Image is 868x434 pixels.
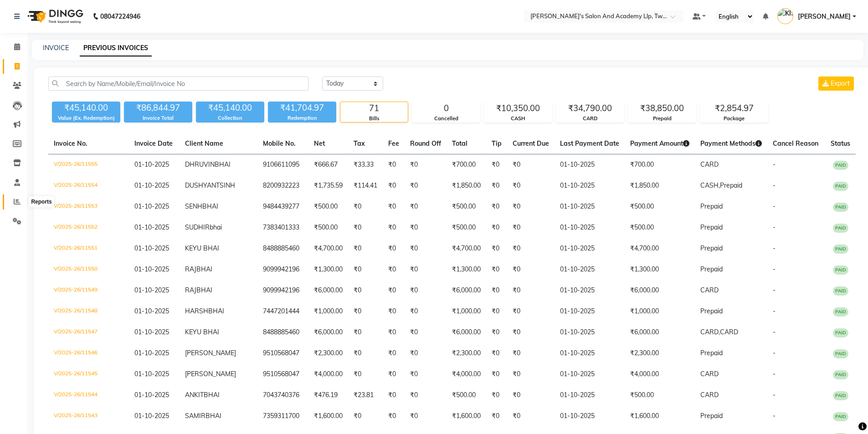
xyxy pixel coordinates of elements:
td: ₹0 [348,406,383,427]
td: ₹700.00 [447,154,486,176]
span: SENHBHAI [185,202,218,210]
span: PAID [833,286,848,296]
div: ₹2,854.97 [700,102,768,115]
div: ₹38,850.00 [628,102,696,115]
td: ₹0 [405,343,447,364]
td: ₹4,700.00 [308,238,348,259]
span: Tax [354,139,365,148]
span: Payment Amount [630,139,689,148]
td: ₹0 [405,259,447,280]
span: Prepaid [700,223,723,231]
td: 7383401333 [257,217,308,238]
span: CARD, [700,328,720,336]
div: Package [700,115,768,123]
div: ₹10,350.00 [484,102,552,115]
td: ₹23.81 [348,385,383,406]
td: ₹0 [486,343,507,364]
span: KEYU BHAI [185,244,219,252]
td: 7043740376 [257,385,308,406]
span: CARD [700,286,719,294]
td: ₹2,300.00 [447,343,486,364]
td: ₹0 [486,154,507,176]
td: 8488885460 [257,238,308,259]
td: 01-10-2025 [555,406,625,427]
span: - [773,412,776,420]
span: - [773,160,776,168]
td: ₹1,850.00 [447,175,486,196]
td: ₹500.00 [625,217,695,238]
td: 01-10-2025 [555,238,625,259]
td: ₹6,000.00 [625,280,695,301]
span: PAID [833,412,848,421]
td: ₹0 [486,238,507,259]
td: ₹0 [507,259,555,280]
div: Invoice Total [124,114,192,122]
img: KISHAN BAVALIYA [777,8,793,24]
td: ₹0 [507,364,555,385]
span: PAID [833,245,848,254]
td: 9510568047 [257,364,308,385]
td: ₹0 [405,154,447,176]
td: ₹0 [348,301,383,322]
div: ₹45,140.00 [196,102,264,114]
span: Prepaid [700,307,723,315]
span: CARD [720,328,738,336]
td: ₹0 [348,322,383,343]
span: [PERSON_NAME] [798,12,851,21]
td: ₹500.00 [308,196,348,217]
td: ₹0 [383,238,405,259]
td: V/2025-26/11546 [48,343,129,364]
span: Fee [388,139,399,148]
td: V/2025-26/11554 [48,175,129,196]
td: ₹0 [383,154,405,176]
div: ₹34,790.00 [556,102,624,115]
td: 9099942196 [257,280,308,301]
td: V/2025-26/11552 [48,217,129,238]
span: Tip [492,139,502,148]
span: 01-10-2025 [134,181,169,189]
span: 01-10-2025 [134,223,169,231]
span: Net [314,139,325,148]
input: Search by Name/Mobile/Email/Invoice No [48,77,308,91]
td: ₹0 [507,385,555,406]
span: CARD [700,160,719,168]
td: ₹1,000.00 [447,301,486,322]
td: ₹0 [507,406,555,427]
td: ₹500.00 [308,217,348,238]
td: ₹0 [507,238,555,259]
td: ₹0 [383,406,405,427]
span: PAID [833,328,848,337]
span: PAID [833,349,848,358]
span: - [773,349,776,357]
button: Export [818,77,854,91]
td: ₹0 [486,196,507,217]
td: 01-10-2025 [555,364,625,385]
td: ₹0 [507,301,555,322]
td: V/2025-26/11547 [48,322,129,343]
span: Invoice No. [54,139,87,148]
td: ₹0 [507,154,555,176]
td: ₹0 [486,406,507,427]
td: ₹1,300.00 [308,259,348,280]
td: ₹1,000.00 [308,301,348,322]
td: 8488885460 [257,322,308,343]
td: ₹0 [507,322,555,343]
td: ₹0 [405,364,447,385]
td: V/2025-26/11553 [48,196,129,217]
span: 01-10-2025 [134,160,169,168]
td: ₹2,300.00 [308,343,348,364]
td: 7447201444 [257,301,308,322]
td: ₹0 [486,385,507,406]
td: ₹1,300.00 [447,259,486,280]
span: PAID [833,224,848,233]
td: ₹0 [383,343,405,364]
td: ₹0 [383,217,405,238]
span: 01-10-2025 [134,244,169,252]
td: ₹1,600.00 [308,406,348,427]
td: ₹0 [405,196,447,217]
td: 7359311700 [257,406,308,427]
a: PREVIOUS INVOICES [80,40,152,56]
td: 01-10-2025 [555,322,625,343]
span: - [773,370,776,378]
span: 01-10-2025 [134,370,169,378]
